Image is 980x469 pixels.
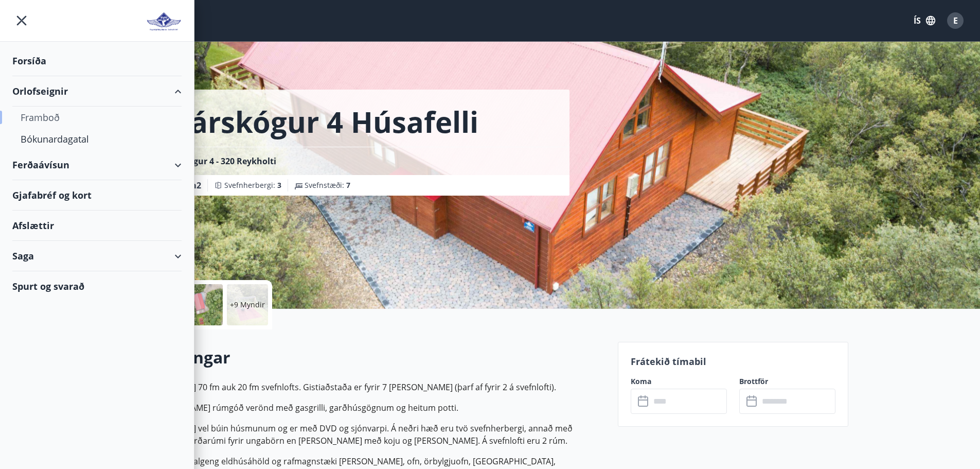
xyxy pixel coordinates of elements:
[631,376,727,387] label: Koma
[12,180,182,211] div: Gjafabréf og kort
[21,107,173,128] div: Framboð
[21,128,173,150] div: Bókunardagatal
[943,8,968,33] button: E
[12,241,182,271] div: Saga
[12,11,31,30] button: menu
[739,376,835,387] label: Brottför
[346,180,350,190] span: 7
[953,15,958,26] span: E
[132,381,605,393] p: [PERSON_NAME] 70 fm auk 20 fm svefnlofts. Gistiaðstaða er fyrir 7 [PERSON_NAME] (þarf af fyrir 2 ...
[277,180,281,190] span: 3
[132,422,605,447] p: [PERSON_NAME] vel búin húsmunum og er með DVD og sjónvarpi. Á neðri hæð eru tvö svefnherbergi, an...
[12,271,182,301] div: Spurt og svarað
[132,346,605,369] h2: Upplýsingar
[12,76,182,107] div: Orlofseignir
[305,180,350,190] span: Svefnstæði :
[631,355,835,368] p: Frátekið tímabil
[132,402,605,414] p: Við [PERSON_NAME] rúmgóð verönd með gasgrilli, garðhúsgögnum og heitum potti.
[146,11,182,32] img: union_logo
[12,46,182,76] div: Forsíða
[908,11,941,30] button: ÍS
[230,300,265,310] p: +9 Myndir
[145,102,478,141] h1: Kiðárskógur 4 Húsafelli
[12,211,182,241] div: Afslættir
[12,150,182,180] div: Ferðaávísun
[157,155,276,167] span: Kiðárskógur 4 - 320 Reykholti
[224,180,281,190] span: Svefnherbergi :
